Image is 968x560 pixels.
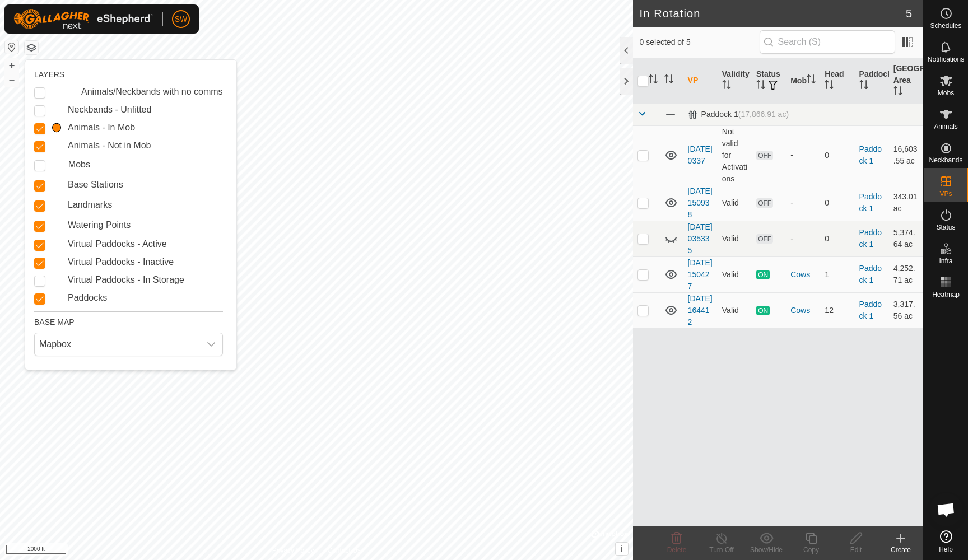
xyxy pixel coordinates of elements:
div: - [790,233,816,245]
label: Paddocks [68,291,107,305]
label: Animals/Neckbands with no comms [81,85,223,99]
th: VP [683,58,718,104]
td: Valid [718,221,752,256]
a: Paddock 1 [859,228,882,249]
button: Map Layers [25,41,38,54]
p-sorticon: Activate to sort [893,88,902,97]
span: OFF [756,198,773,208]
a: Paddock 1 [859,264,882,284]
div: BASE MAP [34,311,223,328]
p-sorticon: Activate to sort [664,76,673,85]
div: Paddock 1 [688,110,789,119]
span: (17,866.91 ac) [738,110,789,119]
input: Search (S) [760,30,895,54]
span: OFF [756,234,773,244]
a: Help [924,526,968,557]
label: Neckbands - Unfitted [68,103,151,116]
label: Virtual Paddocks - Active [68,237,167,251]
label: Base Stations [68,178,123,192]
button: – [5,73,18,87]
td: Valid [718,256,752,292]
label: Animals - In Mob [68,121,135,134]
span: Status [936,224,955,231]
td: 16,603.55 ac [889,125,923,185]
span: Neckbands [929,157,962,164]
th: Status [752,58,786,104]
a: Privacy Policy [272,545,314,556]
td: 0 [820,185,854,221]
span: 0 selected of 5 [640,36,760,48]
a: [DATE] 035335 [688,222,713,255]
span: 5 [906,5,912,22]
div: Turn Off [699,545,744,555]
label: Virtual Paddocks - Inactive [68,255,174,269]
span: OFF [756,151,773,160]
span: Delete [667,546,687,554]
td: 0 [820,125,854,185]
h2: In Rotation [640,7,906,20]
label: Watering Points [68,218,131,232]
span: Mobs [938,90,954,96]
div: LAYERS [34,69,223,81]
div: Cows [790,269,816,281]
div: Create [878,545,923,555]
span: i [620,544,622,553]
td: 343.01 ac [889,185,923,221]
td: Not valid for Activations [718,125,752,185]
label: Animals - Not in Mob [68,139,151,152]
span: Animals [934,123,958,130]
label: Mobs [68,158,90,171]
p-sorticon: Activate to sort [722,82,731,91]
a: [DATE] 0337 [688,144,713,165]
a: Contact Us [327,545,360,556]
span: Infra [939,258,952,264]
span: Notifications [928,56,964,63]
p-sorticon: Activate to sort [649,76,658,85]
span: Schedules [930,22,961,29]
th: [GEOGRAPHIC_DATA] Area [889,58,923,104]
div: - [790,150,816,161]
div: dropdown trigger [200,333,222,356]
th: Validity [718,58,752,104]
td: 3,317.56 ac [889,292,923,328]
button: i [616,543,628,555]
p-sorticon: Activate to sort [807,76,816,85]
img: Gallagher Logo [13,9,153,29]
span: Mapbox [35,333,200,356]
td: 5,374.64 ac [889,221,923,256]
p-sorticon: Activate to sort [756,82,765,91]
div: - [790,197,816,209]
th: Head [820,58,854,104]
a: [DATE] 150427 [688,258,713,291]
label: Virtual Paddocks - In Storage [68,273,184,287]
p-sorticon: Activate to sort [859,82,868,91]
th: Mob [786,58,820,104]
td: Valid [718,185,752,221]
a: [DATE] 164412 [688,294,713,326]
div: Edit [834,545,878,555]
label: Landmarks [68,198,112,212]
td: Valid [718,292,752,328]
button: Reset Map [5,40,18,54]
a: Paddock 1 [859,192,882,213]
a: [DATE] 150938 [688,186,713,219]
td: 4,252.71 ac [889,256,923,292]
p-sorticon: Activate to sort [825,82,834,91]
div: Open chat [929,493,963,526]
a: Paddock 1 [859,144,882,165]
span: Help [939,546,953,553]
div: Cows [790,305,816,316]
span: SW [175,13,188,25]
div: Show/Hide [744,545,789,555]
div: Copy [789,545,834,555]
td: 0 [820,221,854,256]
th: Paddock [855,58,889,104]
td: 12 [820,292,854,328]
button: + [5,59,18,72]
span: VPs [939,190,952,197]
span: Heatmap [932,291,960,298]
span: ON [756,270,770,279]
span: ON [756,306,770,315]
td: 1 [820,256,854,292]
a: Paddock 1 [859,300,882,320]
